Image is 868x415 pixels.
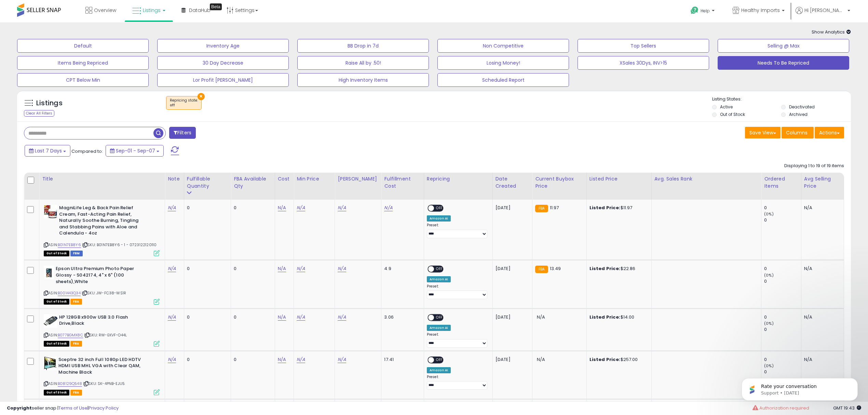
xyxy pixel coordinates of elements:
a: N/A [297,265,305,272]
span: OFF [434,357,445,363]
small: FBA [535,205,548,212]
div: Repricing [427,175,490,183]
button: Raise All by .50! [297,56,429,70]
div: ASIN: [44,357,160,394]
button: Scheduled Report [437,73,569,87]
div: ASIN: [44,314,160,346]
button: Last 7 Days [25,145,70,157]
a: Hi [PERSON_NAME] [796,7,850,22]
div: 0 [234,266,269,272]
div: 0 [187,357,226,363]
div: Date Created [496,175,530,190]
button: Lor Profit [PERSON_NAME] [157,73,289,87]
div: Amazon AI [427,276,451,282]
button: XSales 30Dys, INV>15 [578,56,709,70]
div: 0 [187,205,226,211]
div: Amazon AI [427,325,451,331]
small: (0%) [764,321,774,326]
b: HP 128GB x900w USB 3.0 Flash Drive,Black [59,314,142,329]
iframe: Intercom notifications message [731,364,868,412]
a: N/A [338,356,346,363]
span: | SKU: B01N7EB8Y6 - 1 - 0723122120110 [82,242,157,247]
a: B01N7EB8Y6 [58,242,81,248]
b: Listed Price: [589,356,621,363]
div: Note [168,175,181,183]
a: N/A [384,204,392,211]
button: Filters [169,127,196,139]
b: MagniLife Leg & Back Pain Relief Cream, Fast-Acting Pain Relief, Naturally Soothe Burning, Tingli... [59,205,142,238]
small: (0%) [764,211,774,217]
a: N/A [278,314,286,321]
div: N/A [804,314,839,320]
div: Avg. Sales Rank [654,175,758,183]
span: All listings that are currently out of stock and unavailable for purchase on Amazon [44,390,69,396]
div: 0 [764,266,801,272]
span: Hi [PERSON_NAME] [804,7,845,14]
span: 11.97 [550,204,559,211]
div: ASIN: [44,205,160,255]
a: B001443Q34 [58,290,81,296]
div: N/A [804,266,839,272]
button: Top Sellers [578,39,709,53]
b: Sceptre 32 inch Full 1080p LED HDTV HDMI USB MHL VGA with Clear QAM, Machine Black [58,357,141,377]
div: Preset: [427,332,487,348]
button: Actions [815,127,844,138]
a: N/A [338,204,346,211]
a: B08129Q548 [58,381,82,387]
div: 0 [764,326,801,333]
button: Default [17,39,149,53]
button: Selling @ Max [718,39,849,53]
a: Privacy Policy [89,405,119,411]
a: N/A [278,204,286,211]
span: Last 7 Days [35,147,62,154]
div: [DATE] [496,357,523,363]
div: Fulfillment Cost [384,175,421,190]
div: Ordered Items [764,175,798,190]
div: 0 [234,314,269,320]
div: Title [42,175,162,183]
button: High Inventory Items [297,73,429,87]
button: Losing Money! [437,56,569,70]
span: FBM [70,251,83,256]
div: 4.9 [384,266,418,272]
img: 41JGz6pf5XL._SL40_.jpg [44,266,54,279]
span: Show Analytics [812,29,851,35]
p: Listing States: [712,96,851,103]
a: N/A [297,314,305,321]
div: Cost [278,175,291,183]
span: Sep-01 - Sep-07 [116,147,155,154]
img: 41wwAQDV3+L._SL40_.jpg [44,314,57,328]
div: Fulfillable Quantity [187,175,228,190]
div: [DATE] [496,314,523,320]
label: Deactivated [789,104,815,110]
a: N/A [297,356,305,363]
div: Min Price [297,175,332,183]
span: FBA [70,390,82,396]
div: 0 [234,205,269,211]
div: FBA Available Qty [234,175,272,190]
a: Terms of Use [58,405,87,411]
div: ASIN: [44,266,160,304]
span: | SKU: JW-FC38-WS1R [82,290,126,296]
a: N/A [168,265,176,272]
button: Sep-01 - Sep-07 [106,145,164,157]
a: N/A [297,204,305,211]
span: | SKU: RW-EKVF-O44L [84,332,127,338]
button: × [198,93,205,100]
a: N/A [278,356,286,363]
span: DataHub [189,7,211,14]
span: All listings that are currently out of stock and unavailable for purchase on Amazon [44,299,69,305]
div: N/A [804,205,839,211]
div: $22.86 [589,266,646,272]
strong: Copyright [7,405,32,411]
span: | SKU: SK-4PNB-EJU5 [83,381,125,386]
img: 51Ct5oSPlxL._SL40_.jpg [44,205,57,218]
a: Help [685,1,721,22]
div: 0 [187,266,226,272]
button: Non Competitive [437,39,569,53]
a: N/A [168,204,176,211]
div: Tooltip anchor [210,3,222,10]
